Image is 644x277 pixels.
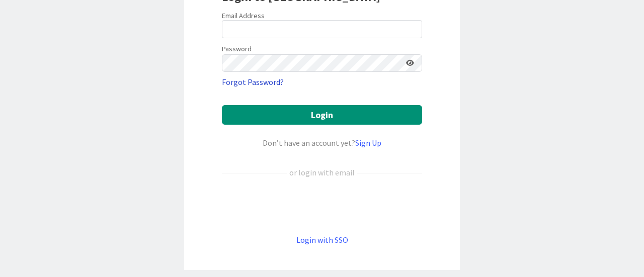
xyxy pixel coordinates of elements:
[222,105,422,125] button: Login
[296,235,348,245] a: Login with SSO
[287,166,357,178] div: or login with email
[355,138,381,148] a: Sign Up
[222,137,422,149] div: Don’t have an account yet?
[217,195,427,217] iframe: Sign in with Google Button
[222,44,252,54] label: Password
[222,11,265,20] label: Email Address
[222,76,284,88] a: Forgot Password?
